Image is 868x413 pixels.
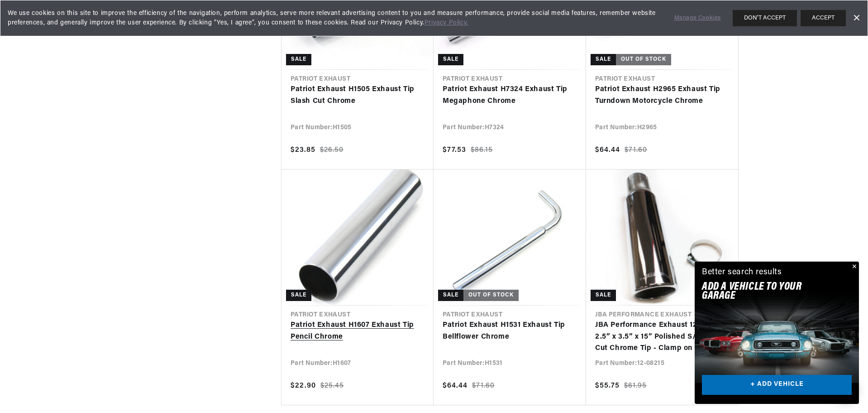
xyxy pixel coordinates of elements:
a: Patriot Exhaust H1607 Exhaust Tip Pencil Chrome [291,320,424,343]
a: Patriot Exhaust H7324 Exhaust Tip Megaphone Chrome [443,84,577,107]
h2: Add A VEHICLE to your garage [702,282,829,301]
a: Patriot Exhaust H1531 Exhaust Tip Bellflower Chrome [443,320,577,343]
button: DON'T ACCEPT [733,10,797,26]
a: Patriot Exhaust H1505 Exhaust Tip Slash Cut Chrome [291,84,424,107]
span: We use cookies on this site to improve the efficiency of the navigation, perform analytics, serve... [8,9,662,28]
button: Close [848,262,859,272]
a: Privacy Policy. [424,19,468,26]
a: Manage Cookies [674,14,721,23]
a: + ADD VEHICLE [702,375,852,395]
a: Dismiss Banner [849,11,863,25]
a: Patriot Exhaust H2965 Exhaust Tip Turndown Motorcycle Chrome [595,84,729,107]
button: ACCEPT [801,10,846,26]
a: JBA Performance Exhaust 12-08215 2.5” x 3.5” x 15” Polished S/S Angle Cut Chrome Tip - Clamp on [595,320,729,355]
div: Better search results [702,266,782,279]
